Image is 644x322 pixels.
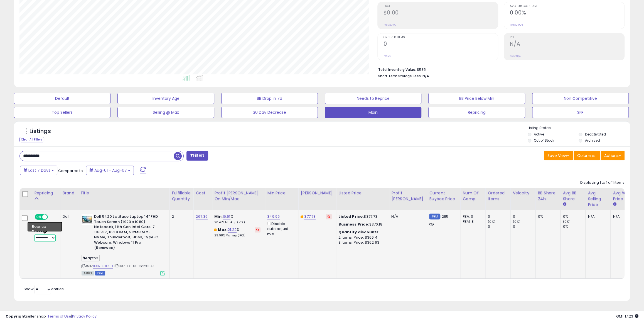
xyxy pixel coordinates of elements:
[428,107,525,118] button: Repricing
[186,151,208,161] button: Filters
[63,190,75,196] div: Brand
[384,36,498,39] span: Ordered Items
[384,9,498,17] h2: $0.00
[172,190,191,202] div: Fulfillable Quantity
[428,93,525,104] button: BB Price Below Min
[325,107,421,118] button: Main
[94,168,127,173] span: Aug-01 - Aug-07
[574,151,600,160] button: Columns
[214,214,260,224] div: %
[338,190,387,196] div: Listed Price
[384,23,397,26] small: Prev: $0.00
[6,314,97,319] div: seller snap | |
[34,223,56,228] div: Win BuyBox *
[384,54,391,58] small: Prev: 0
[267,221,294,237] div: Disable auto adjust min
[580,180,625,185] div: Displaying 1 to 1 of 1 items
[48,314,71,319] a: Terms of Use
[95,271,105,275] span: FBM
[82,214,165,275] div: ASIN:
[391,190,424,202] div: Profit [PERSON_NAME]
[429,190,458,202] div: Current Buybox Price
[72,314,97,319] a: Privacy Policy
[19,137,44,142] div: Clear All Filters
[34,229,56,241] div: Preset:
[588,214,606,219] div: N/A
[613,190,633,202] div: Avg Win Price
[391,214,422,219] div: N/A
[488,219,495,224] small: (0%)
[338,230,385,235] div: :
[563,214,585,219] div: 0%
[338,235,385,240] div: 2 Items, Price: $366.4
[214,221,260,224] p: 20.43% Markup (ROI)
[534,138,554,143] label: Out of Stock
[532,107,629,118] button: SFP
[616,314,638,319] span: 2025-08-15 17:23 GMT
[86,166,134,175] button: Aug-01 - Aug-07
[228,227,237,233] a: 21.22
[513,224,535,229] div: 0
[212,188,265,210] th: The percentage added to the cost of goods (COGS) that forms the calculator for Min & Max prices.
[30,127,51,135] h5: Listings
[6,314,26,319] strong: Copyright
[429,214,440,219] small: FBM
[34,190,58,196] div: Repricing
[94,214,162,252] b: Dell 5420 Latitude Laptop 14" FHD Touch Screen (1920 x 1080) Notebook, 11th Gen Intel Core i7-118...
[513,190,533,196] div: Velocity
[510,41,624,48] h2: N/A
[82,214,93,225] img: 41Uxc+BjqrL._SL40_.jpg
[172,214,189,219] div: 2
[20,166,57,175] button: Last 7 Days
[442,214,448,219] span: 285
[544,151,573,160] button: Save View
[510,54,521,58] small: Prev: N/A
[221,93,318,104] button: BB Drop in 7d
[513,219,520,224] small: (0%)
[510,23,523,26] small: Prev: 0.00%
[463,190,483,202] div: Num of Comp.
[58,168,84,173] span: Compared to:
[613,202,616,207] small: Avg Win Price.
[338,214,385,219] div: $377.73
[63,214,73,219] div: Dell
[338,222,385,227] div: $370.18
[93,264,113,268] a: B0B783JD9H
[47,215,56,219] span: OFF
[338,214,364,219] b: Listed Price:
[117,107,214,118] button: Selling @ Max
[14,93,110,104] button: Default
[35,215,42,219] span: ON
[267,214,280,219] a: 349.99
[304,214,316,219] a: 377.73
[223,214,230,219] a: 15.61
[613,214,631,219] div: N/A
[528,125,630,131] p: Listing States:
[82,271,94,275] span: All listings currently available for purchase on Amazon
[338,222,369,227] b: Business Price:
[577,153,595,158] span: Columns
[563,219,571,224] small: (0%)
[301,190,334,196] div: [PERSON_NAME]
[82,255,100,261] span: Laptop
[532,93,629,104] button: Non Competitive
[214,227,260,238] div: %
[221,107,318,118] button: 30 Day Decrease
[214,234,260,238] p: 29.98% Markup (ROI)
[463,219,481,224] div: FBM: 8
[601,151,625,160] button: Actions
[28,168,50,173] span: Last 7 Days
[488,224,510,229] div: 0
[538,214,556,219] div: 0%
[488,190,508,202] div: Ordered Items
[214,214,223,219] b: Min:
[513,214,535,219] div: 0
[114,264,155,268] span: | SKU: BTG-00062260AZ
[510,36,624,39] span: ROI
[378,67,416,72] b: Total Inventory Value:
[378,66,620,72] li: $535
[538,190,558,202] div: BB Share 24h.
[463,214,481,219] div: FBA: 0
[117,93,214,104] button: Inventory Age
[585,132,606,137] label: Deactivated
